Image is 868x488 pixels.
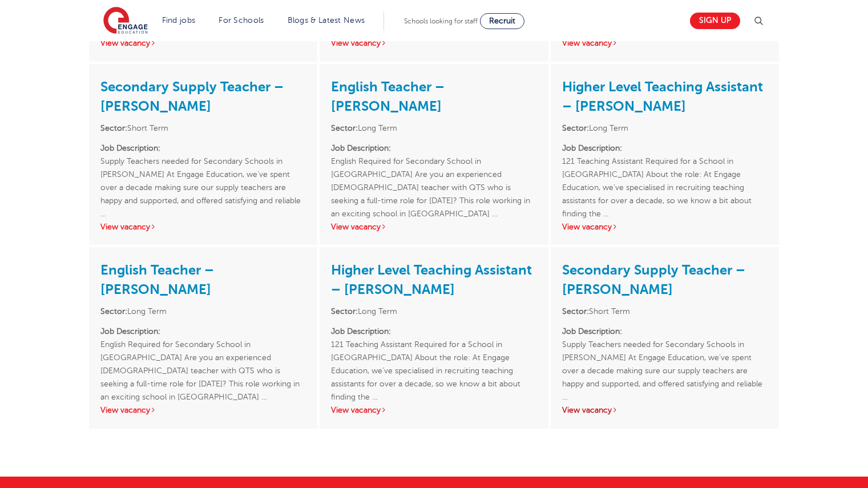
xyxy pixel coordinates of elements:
li: Long Term [331,122,536,135]
a: Higher Level Teaching Assistant – [PERSON_NAME] [562,79,763,114]
strong: Sector: [331,124,358,132]
strong: Job Description: [331,327,391,336]
a: View vacancy [100,223,156,231]
li: Short Term [100,122,306,135]
a: Secondary Supply Teacher – [PERSON_NAME] [100,79,284,114]
span: Schools looking for staff [404,17,478,25]
strong: Sector: [562,307,589,316]
strong: Sector: [100,124,127,132]
strong: Sector: [100,307,127,316]
strong: Sector: [331,307,358,316]
a: View vacancy [331,39,387,47]
p: 121 Teaching Assistant Required for a School in [GEOGRAPHIC_DATA] About the role: At Engage Educa... [562,142,768,207]
li: Long Term [331,305,536,318]
a: View vacancy [562,39,618,47]
a: View vacancy [331,406,387,414]
p: Supply Teachers needed for Secondary Schools in [PERSON_NAME] At Engage Education, we’ve spent ov... [562,325,768,390]
a: View vacancy [331,223,387,231]
p: English Required for Secondary School in [GEOGRAPHIC_DATA] Are you an experienced [DEMOGRAPHIC_DA... [331,142,536,207]
a: Find jobs [162,16,196,25]
a: Blogs & Latest News [288,16,365,25]
li: Long Term [562,122,768,135]
strong: Job Description: [100,327,160,336]
p: 121 Teaching Assistant Required for a School in [GEOGRAPHIC_DATA] About the role: At Engage Educa... [331,325,536,390]
a: View vacancy [100,406,156,414]
a: Recruit [480,13,524,29]
a: View vacancy [562,223,618,231]
strong: Job Description: [100,144,160,152]
a: View vacancy [100,39,156,47]
strong: Job Description: [562,327,622,336]
li: Short Term [562,305,768,318]
a: Sign up [690,13,740,29]
span: Recruit [489,17,515,25]
p: English Required for Secondary School in [GEOGRAPHIC_DATA] Are you an experienced [DEMOGRAPHIC_DA... [100,325,306,390]
a: For Schools [219,16,264,25]
a: English Teacher – [PERSON_NAME] [331,79,445,114]
strong: Job Description: [562,144,622,152]
a: View vacancy [562,406,618,414]
a: English Teacher – [PERSON_NAME] [100,262,214,297]
strong: Sector: [562,124,589,132]
a: Higher Level Teaching Assistant – [PERSON_NAME] [331,262,532,297]
p: Supply Teachers needed for Secondary Schools in [PERSON_NAME] At Engage Education, we’ve spent ov... [100,142,306,207]
strong: Job Description: [331,144,391,152]
li: Long Term [100,305,306,318]
img: Engage Education [103,7,148,35]
a: Secondary Supply Teacher – [PERSON_NAME] [562,262,745,297]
